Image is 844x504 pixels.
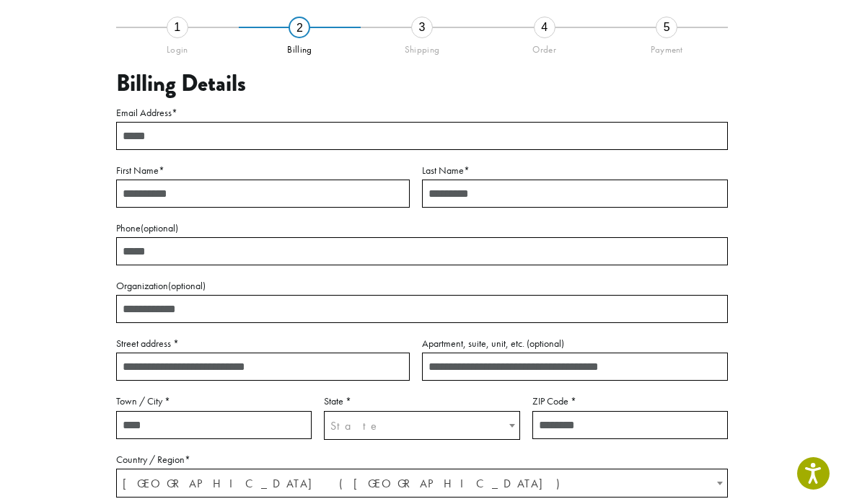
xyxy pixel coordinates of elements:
div: Payment [605,38,728,56]
div: Shipping [361,38,483,56]
label: ZIP Code [532,392,728,410]
span: State [324,411,519,440]
div: Login [116,38,239,56]
div: 5 [656,17,677,38]
div: 2 [289,17,310,38]
label: State [324,392,519,410]
span: State [330,418,381,433]
div: Order [483,38,606,56]
h3: Billing Details [116,70,728,97]
label: First Name [116,162,410,180]
span: (optional) [141,221,178,234]
div: 3 [411,17,433,38]
label: Town / City [116,392,312,410]
span: Country / Region [116,469,728,498]
span: United States (US) [117,469,727,498]
span: (optional) [527,337,564,350]
div: Billing [239,38,361,56]
label: Last Name [422,162,728,180]
label: Apartment, suite, unit, etc. [422,335,728,353]
span: (optional) [168,279,206,292]
label: Street address [116,335,410,353]
div: 1 [167,17,188,38]
div: 4 [534,17,555,38]
label: Email Address [116,104,728,122]
label: Organization [116,277,728,295]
